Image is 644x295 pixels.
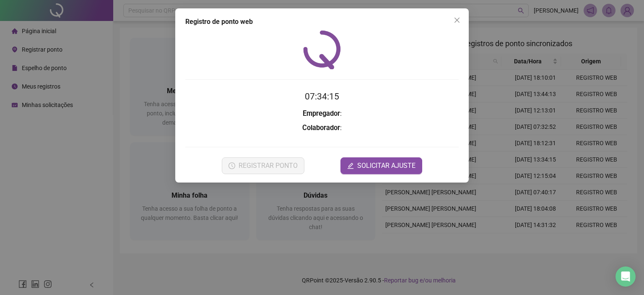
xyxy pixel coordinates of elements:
[347,162,354,169] span: edit
[185,123,459,133] h3: :
[450,13,464,27] button: Close
[222,157,304,174] button: REGISTRAR PONTO
[305,91,339,102] time: 07:34:15
[185,108,459,119] h3: :
[357,161,415,171] span: SOLICITAR AJUSTE
[340,157,422,174] button: editSOLICITAR AJUSTE
[185,17,459,27] div: Registro de ponto web
[303,30,341,69] img: QRPoint
[454,17,460,23] span: close
[302,124,340,132] strong: Colaborador
[615,266,636,287] div: Open Intercom Messenger
[303,110,340,117] strong: Empregador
